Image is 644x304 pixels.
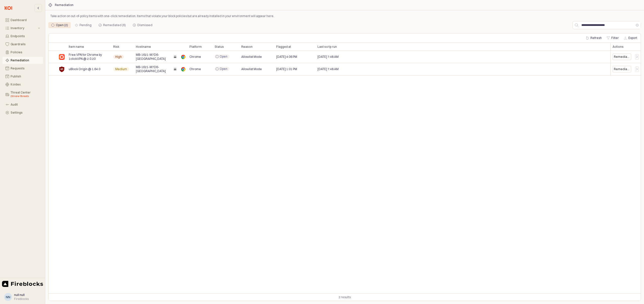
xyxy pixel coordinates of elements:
span: High [115,55,122,59]
span: Last scrip run [317,45,337,49]
span: Item name [69,45,84,49]
button: Policies [3,49,43,56]
div: Open (2) [48,22,71,28]
span: MB-1621-M7D6-[GEOGRAPHIC_DATA] [136,53,171,61]
div: Inventory [11,26,37,30]
div: Threat Center [11,91,40,98]
div: Table toolbar [49,293,641,301]
div: 2 results [339,295,351,300]
p: Take action on out-of-policy items with one-click remediation. Items that violate your block poli... [50,14,639,18]
button: Export [622,35,639,41]
span: Actions [613,45,624,49]
div: Pending [72,22,95,28]
div: Pending [79,22,92,28]
span: Risk [113,45,119,49]
span: Status [215,45,224,49]
span: Reason [241,45,253,49]
span: null null [14,293,25,297]
div: 28 new threats [11,94,40,98]
span: Flagged at [276,45,291,49]
span: [DATE] 4:06 PM [276,55,297,59]
div: Dashboard [11,18,40,22]
span: Chrome [189,55,201,59]
button: Clear [636,24,639,27]
div: Dismissed [137,22,152,28]
span: Hostname [136,45,151,49]
span: Free VPN for Chrome by 1clickVPN @ 2.0.20 [69,53,109,61]
button: nn [4,293,12,301]
button: Remediation [3,57,43,64]
button: Settings [3,109,43,116]
button: Inventory [3,25,43,32]
div: Remediated (6) [96,22,129,28]
span: [DATE] 7:48 AM [317,67,339,71]
div: Open (2) [56,22,68,28]
button: Endpoints [3,33,43,40]
div: Guardrails [11,42,40,46]
div: Requests [11,67,40,70]
div: Remediation [55,3,73,7]
span: Open [220,67,227,71]
div: Remediate [614,67,630,71]
div: Audit [11,103,40,106]
span: [DATE] 1:01 PM [276,67,297,71]
span: Medium [115,67,127,71]
button: Publish [3,73,43,80]
div: Dismissed [130,22,155,28]
button: Koidex [3,81,43,88]
div: Endpoints [11,34,40,38]
span: [DATE] 7:48 AM [317,55,339,59]
span: Chrome [189,67,201,71]
span: Platform [189,45,202,49]
div: Remediate [613,54,631,60]
div: Policies [11,51,40,54]
div: nn [6,294,10,299]
button: Requests [3,65,43,72]
button: Filter [605,35,621,41]
div: Remediated (6) [103,22,126,28]
div: Remediate [613,66,631,72]
button: Threat Center [3,89,43,100]
div: Publish [11,75,40,78]
button: Guardrails [3,41,43,48]
div: Remediation [11,59,40,62]
button: Refresh [584,35,604,41]
div: Remediate [614,55,630,59]
span: MB-1621-M7D6-[GEOGRAPHIC_DATA] [136,65,171,73]
div: Fireblocks [14,297,29,301]
span: uBlock Origin @ 1.64.0 [69,67,100,71]
button: Audit [3,101,43,108]
span: Open [220,55,227,59]
span: Allowlist Mode [241,67,262,71]
span: Allowlist Mode [241,55,262,59]
button: Dashboard [3,17,43,24]
div: Settings [11,111,40,114]
div: Koidex [11,83,40,86]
